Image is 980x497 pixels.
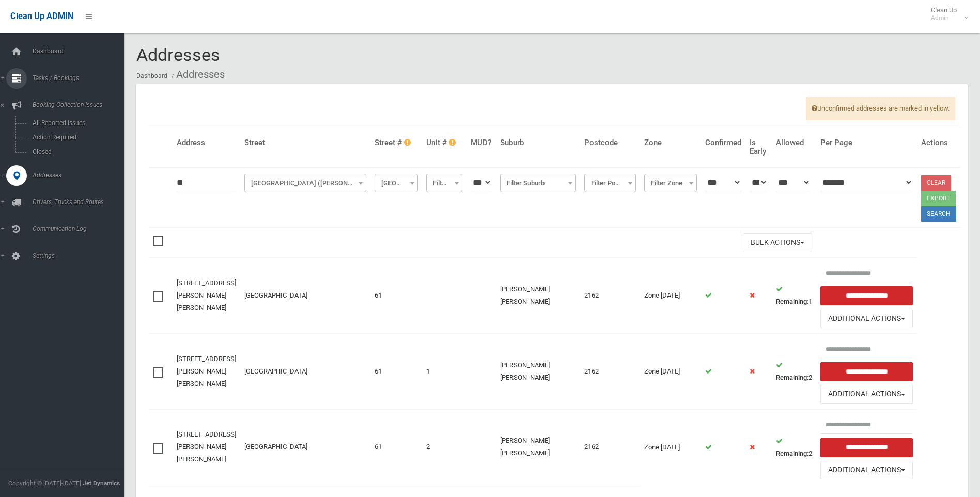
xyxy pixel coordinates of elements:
strong: Jet Dynamics [83,479,120,487]
td: 2162 [580,409,640,485]
button: Search [921,206,956,222]
span: Filter Postcode [587,176,633,191]
td: 2162 [580,258,640,334]
h4: Allowed [776,138,812,147]
h4: Per Page [820,138,913,147]
h4: MUD? [471,138,492,147]
td: Zone [DATE] [640,409,701,485]
td: [GEOGRAPHIC_DATA] [240,334,370,410]
td: 2 [772,409,816,485]
span: Filter Zone [644,174,697,192]
span: Middleton Road (CHESTER HILL) [244,174,366,192]
h4: Unit # [426,138,462,147]
span: Filter Suburb [503,176,573,191]
h4: Suburb [500,138,576,147]
h4: Address [177,138,236,147]
td: 1 [422,334,466,410]
td: 2 [422,409,466,485]
span: All Reported Issues [29,119,123,127]
td: 61 [370,409,422,485]
h4: Street [244,138,366,147]
td: 61 [370,258,422,334]
a: [STREET_ADDRESS][PERSON_NAME][PERSON_NAME] [177,279,236,312]
span: Middleton Road (CHESTER HILL) [247,176,364,191]
a: Dashboard [136,72,167,80]
span: Clean Up ADMIN [10,11,73,21]
span: Filter Street # [375,174,418,192]
span: Filter Zone [647,176,694,191]
span: Filter Postcode [584,174,636,192]
strong: Remaining: [776,449,808,457]
td: [GEOGRAPHIC_DATA] [240,409,370,485]
small: Admin [931,14,957,22]
td: Zone [DATE] [640,258,701,334]
td: 2162 [580,334,640,410]
td: [PERSON_NAME] [PERSON_NAME] [496,258,580,334]
button: Bulk Actions [743,233,812,252]
h4: Street # [375,138,418,147]
span: Addresses [29,172,132,179]
h4: Postcode [584,138,636,147]
span: Dashboard [29,48,132,55]
li: Addresses [169,65,225,84]
span: Action Required [29,134,123,141]
button: Export [921,191,956,206]
span: Settings [29,252,132,259]
button: Additional Actions [820,385,913,404]
h4: Actions [921,138,956,147]
h4: Zone [644,138,697,147]
strong: Remaining: [776,374,808,381]
td: [PERSON_NAME] [PERSON_NAME] [496,409,580,485]
span: Drivers, Trucks and Routes [29,198,132,206]
button: Additional Actions [820,461,913,480]
span: Copyright © [DATE]-[DATE] [8,479,81,487]
strong: Remaining: [776,298,808,305]
td: [PERSON_NAME] [PERSON_NAME] [496,334,580,410]
a: [STREET_ADDRESS][PERSON_NAME][PERSON_NAME] [177,430,236,463]
a: Clear [921,175,951,191]
span: Addresses [136,44,220,65]
span: Unconfirmed addresses are marked in yellow. [806,97,955,120]
span: Closed [29,148,123,156]
span: Filter Unit # [429,176,460,191]
a: [STREET_ADDRESS][PERSON_NAME][PERSON_NAME] [177,355,236,387]
span: Filter Street # [377,176,415,191]
span: Filter Suburb [500,174,576,192]
span: Booking Collection Issues [29,101,132,108]
h4: Is Early [750,138,768,156]
td: 61 [370,334,422,410]
td: [GEOGRAPHIC_DATA] [240,258,370,334]
td: 1 [772,258,816,334]
span: Tasks / Bookings [29,74,132,82]
span: Clean Up [926,6,967,22]
td: Zone [DATE] [640,334,701,410]
span: Communication Log [29,225,132,232]
td: 2 [772,334,816,410]
button: Additional Actions [820,309,913,328]
h4: Confirmed [705,138,741,147]
span: Filter Unit # [426,174,462,192]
